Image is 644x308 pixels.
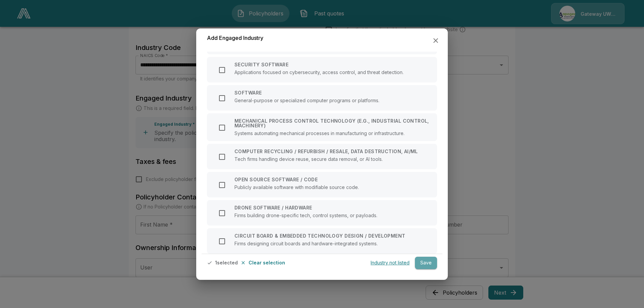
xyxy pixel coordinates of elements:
p: SECURITY SOFTWARE [234,62,404,67]
p: Clear selection [249,260,285,265]
p: Industry not listed [371,260,410,265]
p: General-purpose or specialized computer programs or platforms. [234,98,379,103]
p: MECHANICAL PROCESS CONTROL TECHNOLOGY (E.G., INDUSTRIAL CONTROL, MACHINERY) [234,119,429,128]
p: COMPUTER RECYCLING / REFURBISH / RESALE, DATA DESTRUCTION, AI/ML [234,149,418,154]
p: DRONE SOFTWARE / HARDWARE [234,205,377,210]
p: Applications focused on cybersecurity, access control, and threat detection. [234,70,404,75]
p: Firms building drone-specific tech, control systems, or payloads. [234,213,377,218]
p: CIRCUIT BOARD & EMBEDDED TECHNOLOGY DESIGN / DEVELOPMENT [234,234,406,238]
p: Tech firms handling device reuse, secure data removal, or AI tools. [234,157,418,162]
p: 1 selected [215,260,238,265]
button: Save [415,257,437,269]
p: OPEN SOURCE SOFTWARE / CODE [234,177,359,182]
p: Systems automating mechanical processes in manufacturing or infrastructure. [234,131,429,136]
h6: Add Engaged Industry [207,34,263,43]
p: SOFTWARE [234,90,379,95]
p: Firms designing circuit boards and hardware-integrated systems. [234,241,406,246]
p: Publicly available software with modifiable source code. [234,185,359,190]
